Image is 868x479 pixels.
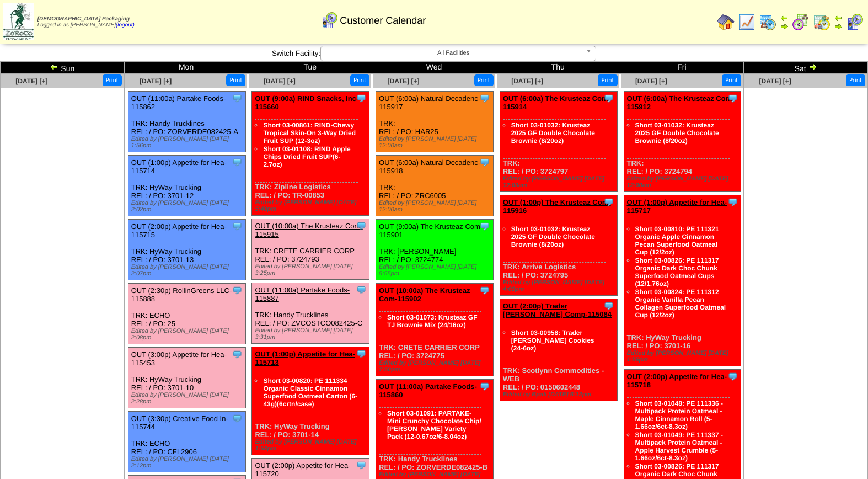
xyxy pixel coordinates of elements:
[722,74,741,86] button: Print
[255,286,350,302] a: OUT (11:00a) Partake Foods-115887
[627,175,741,189] div: Edited by [PERSON_NAME] [DATE] 12:00am
[131,222,227,239] a: OUT (2:00p) Appetite for Hea-115715
[379,264,493,277] div: Edited by [PERSON_NAME] [DATE] 5:55pm
[232,93,243,104] img: Tooltip
[759,13,776,31] img: calendarprod.gif
[252,283,369,344] div: TRK: Handy Trucklines REL: / PO: ZVCOSTCO082425-C
[255,263,369,276] div: Edited by [PERSON_NAME] [DATE] 3:25pm
[635,257,719,288] a: Short 03-00826: PE 111317 Organic Dark Choc Chunk Superfood Oatmeal Cups (12/1.76oz)
[248,62,372,74] td: Tue
[379,286,470,303] a: OUT (10:00a) The Krusteaz Com-115902
[635,431,723,462] a: Short 03-01049: PE 111337 - Multipack Protein Oatmeal - Apple Harvest Crumble (5-1.66oz/6ct-8.3oz)
[846,13,864,31] img: calendarcustomer.gif
[834,13,843,22] img: arrowleft.gif
[387,313,477,329] a: Short 03-01073: Krusteaz GF TJ Brownie Mix (24/16oz)
[128,284,245,344] div: TRK: ECHO REL: / PO: 25
[356,348,367,359] img: Tooltip
[356,460,367,471] img: Tooltip
[356,220,367,231] img: Tooltip
[226,74,245,86] button: Print
[320,12,338,29] img: calendarcustomer.gif
[479,93,490,104] img: Tooltip
[263,121,356,145] a: Short 03-00861: RIND-Chewy Tropical Skin-On 3-Way Dried Fruit SUP (12-3oz)
[503,94,610,111] a: OUT (6:00a) The Krusteaz Com-115914
[379,360,493,373] div: Edited by [PERSON_NAME] [DATE] 7:50pm
[479,157,490,168] img: Tooltip
[232,349,243,360] img: Tooltip
[376,284,494,376] div: TRK: CRETE CARRIER CORP REL: / PO: 3724775
[598,74,617,86] button: Print
[503,198,611,215] a: OUT (1:00p) The Krusteaz Com-115916
[511,329,594,352] a: Short 03-00958: Trader [PERSON_NAME] Cookies (24-6oz)
[479,285,490,296] img: Tooltip
[738,13,756,31] img: line_graph.gif
[356,284,367,295] img: Tooltip
[511,77,543,85] span: [DATE] [+]
[376,220,494,280] div: TRK: [PERSON_NAME] REL: / PO: 3724774
[252,92,369,216] div: TRK: Zipline Logistics REL: / PO: TR-00853
[635,400,723,430] a: Short 03-01048: PE 111336 - Multipack Protein Oatmeal - Maple Cinnamon Roll (5-1.66oz/6ct-8.3oz)
[379,222,483,239] a: OUT (9:00a) The Krusteaz Com-115901
[780,13,789,22] img: arrowleft.gif
[379,200,493,213] div: Edited by [PERSON_NAME] [DATE] 12:00am
[635,121,719,145] a: Short 03-01032: Krusteaz 2025 GF Double Chocolate Brownie (8/20oz)
[744,62,868,74] td: Sat
[131,200,245,213] div: Edited by [PERSON_NAME] [DATE] 2:02pm
[356,93,367,104] img: Tooltip
[496,62,620,74] td: Thu
[255,350,355,366] a: OUT (1:00p) Appetite for Hea-115713
[232,413,243,424] img: Tooltip
[255,222,362,238] a: OUT (10:00a) The Krusteaz Com-115915
[635,288,726,319] a: Short 03-00824: PE 111312 Organic Vanilla Pecan Collagen Superfood Oatmeal Cup (12/2oz)
[627,350,741,363] div: Edited by [PERSON_NAME] [DATE] 1:56pm
[627,198,727,215] a: OUT (1:00p) Appetite for Hea-115717
[255,199,369,212] div: Edited by [PERSON_NAME] [DATE] 5:40pm
[379,158,480,175] a: OUT (6:00a) Natural Decadenc-115918
[627,94,735,111] a: OUT (6:00a) The Krusteaz Com-115912
[263,145,350,168] a: Short 03-01108: RIND Apple Chips Dried Fruit SUP(6-2.7oz)
[263,377,357,408] a: Short 03-00820: PE 111334 Organic Classic Cinnamon Superfood Oatmeal Carton (6-43g)(6crtn/case)
[603,300,614,311] img: Tooltip
[15,77,47,85] a: [DATE] [+]
[500,299,617,401] div: TRK: Scotlynn Commodities - WEB REL: / PO: 0150602448
[727,93,738,104] img: Tooltip
[252,347,369,455] div: TRK: HyWay Trucking REL: / PO: 3701-14
[128,156,245,216] div: TRK: HyWay Trucking REL: / PO: 3701-12
[379,382,477,399] a: OUT (11:00a) Partake Foods-115860
[255,461,350,478] a: OUT (2:00p) Appetite for Hea-115720
[759,77,791,85] span: [DATE] [+]
[131,328,245,341] div: Edited by [PERSON_NAME] [DATE] 2:08pm
[131,286,232,303] a: OUT (2:30p) RollinGreens LLC-115888
[340,15,426,26] span: Customer Calendar
[503,175,617,189] div: Edited by [PERSON_NAME] [DATE] 12:00am
[350,74,369,86] button: Print
[500,92,617,192] div: TRK: REL: / PO: 3724797
[479,221,490,232] img: Tooltip
[128,412,245,472] div: TRK: ECHO REL: / PO: CFI 2906
[128,92,245,152] div: TRK: Handy Trucklines REL: / PO: ZORVERDE082425-A
[232,157,243,168] img: Tooltip
[834,22,843,31] img: arrowright.gif
[635,77,667,85] a: [DATE] [+]
[325,46,581,60] span: All Facilities
[376,156,494,216] div: TRK: REL: / PO: ZRC6005
[511,121,595,145] a: Short 03-01032: Krusteaz 2025 GF Double Chocolate Brownie (8/20oz)
[503,302,612,318] a: OUT (2:00p) Trader [PERSON_NAME] Comp-115084
[140,77,172,85] a: [DATE] [+]
[603,196,614,207] img: Tooltip
[627,372,727,389] a: OUT (2:00p) Appetite for Hea-115718
[379,136,493,149] div: Edited by [PERSON_NAME] [DATE] 12:00am
[813,13,831,31] img: calendarinout.gif
[376,92,494,152] div: TRK: REL: / PO: HAR25
[131,414,228,431] a: OUT (3:30p) Creative Food In-115744
[624,195,741,366] div: TRK: HyWay Trucking REL: / PO: 3701-16
[131,264,245,277] div: Edited by [PERSON_NAME] [DATE] 2:07pm
[511,225,595,248] a: Short 03-01032: Krusteaz 2025 GF Double Chocolate Brownie (8/20oz)
[620,62,744,74] td: Fri
[635,225,719,256] a: Short 03-00810: PE 111321 Organic Apple Cinnamon Pecan Superfood Oatmeal Cup (12/2oz)
[780,22,789,31] img: arrowright.gif
[379,94,480,111] a: OUT (6:00a) Natural Decadenc-115917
